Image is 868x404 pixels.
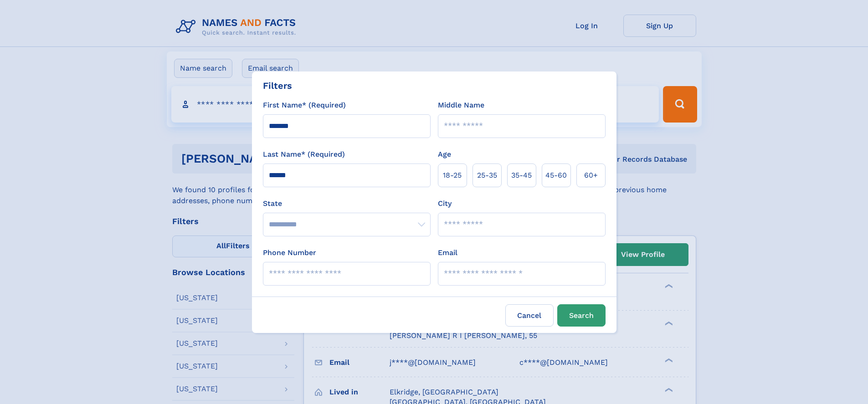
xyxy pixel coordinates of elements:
div: Filters [263,79,292,92]
span: 60+ [584,170,598,181]
button: Search [557,304,606,327]
label: State [263,198,431,209]
span: 45‑60 [545,170,567,181]
label: Last Name* (Required) [263,149,345,160]
span: 25‑35 [477,170,497,181]
label: Age [438,149,451,160]
label: Email [438,247,457,258]
span: 18‑25 [443,170,462,181]
label: Phone Number [263,247,316,258]
label: First Name* (Required) [263,100,346,111]
label: Middle Name [438,100,484,111]
span: 35‑45 [511,170,532,181]
label: Cancel [505,304,554,327]
label: City [438,198,452,209]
